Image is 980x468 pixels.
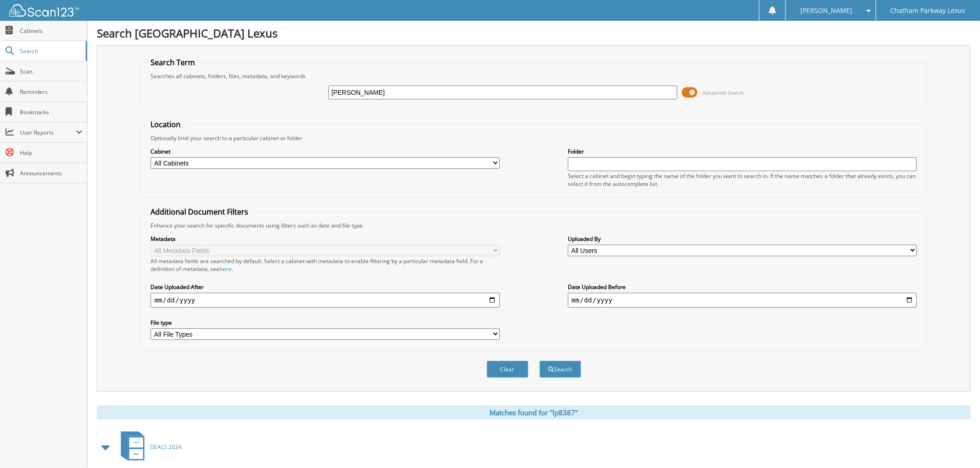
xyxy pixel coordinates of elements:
[20,129,76,136] span: User Reports
[568,172,917,188] div: Select a cabinet and begin typing the name of the folder you want to search in. If the name match...
[146,72,921,80] div: Searches all cabinets, folders, files, metadata, and keywords
[151,257,499,273] div: All metadata fields are searched by default. Select a cabinet with metadata to enable filtering b...
[151,283,499,291] label: Date Uploaded After
[801,8,853,13] span: [PERSON_NAME]
[97,406,971,419] div: Matches found for "lp8387"
[146,222,921,229] div: Enhance your search for specific documents using filters such as date and file type.
[20,47,81,55] span: Search
[115,429,182,465] a: DEALS 2024
[20,88,82,96] span: Reminders
[97,25,971,41] h1: Search [GEOGRAPHIC_DATA] Lexus
[146,134,921,142] div: Optionally limit your search to a particular cabinet or folder
[568,148,917,155] label: Folder
[568,283,917,291] label: Date Uploaded Before
[151,148,499,155] label: Cabinet
[20,27,82,35] span: Cabinets
[568,293,917,308] input: end
[151,293,499,308] input: start
[891,8,966,13] span: Chatham Parkway Lexus
[9,4,79,17] img: scan123-logo-white.svg
[487,361,528,378] button: Clear
[568,235,917,243] label: Uploaded By
[20,169,82,177] span: Announcements
[146,119,185,129] legend: Location
[151,235,499,243] label: Metadata
[540,361,581,378] button: Search
[151,319,499,326] label: File type
[703,89,744,96] span: Advanced Search
[146,207,253,217] legend: Additional Document Filters
[20,108,82,116] span: Bookmarks
[146,57,200,68] legend: Search Term
[20,68,82,75] span: Scan
[220,265,232,273] a: here
[20,149,82,157] span: Help
[150,443,182,451] span: DEALS 2024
